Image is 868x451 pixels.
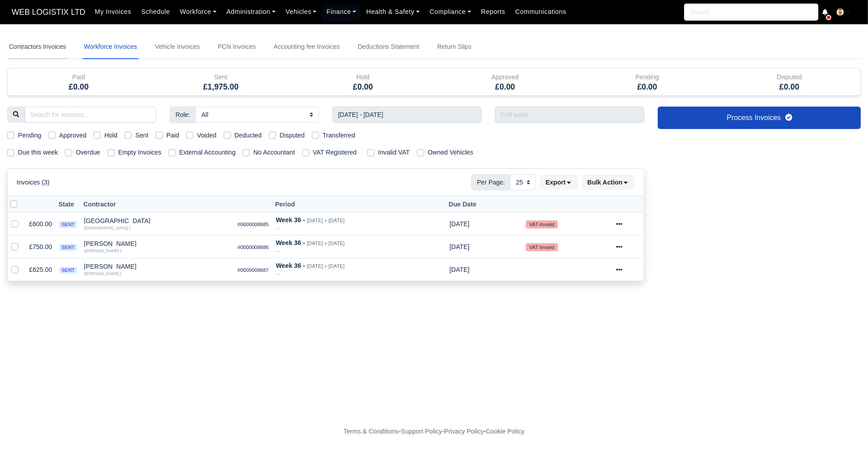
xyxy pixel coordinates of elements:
[238,245,269,250] small: #0000008686
[446,196,522,213] th: Due Date
[450,220,470,228] span: 1 week from now
[450,266,470,273] span: 1 week from now
[175,3,221,21] a: Workforce
[495,107,644,123] input: End week...
[276,248,279,253] i: --
[823,408,868,451] iframe: Chat Widget
[526,220,558,228] small: VAT-Invalid
[234,130,262,141] label: Deducted
[425,3,476,21] a: Compliance
[104,130,117,141] label: Hold
[276,239,305,246] strong: Week 36 -
[238,267,269,273] small: #0000008687
[322,3,362,21] a: Finance
[281,3,322,21] a: Vehicles
[307,263,345,269] small: [DATE] » [DATE]
[718,69,860,95] div: Disputed
[428,147,473,158] label: Owned Vehicles
[332,107,481,123] input: Start week...
[18,147,58,158] label: Due this week
[59,221,77,228] span: sent
[18,130,41,141] label: Pending
[14,72,143,82] div: Paid
[17,179,50,186] h6: Invoices (3)
[684,4,818,21] input: Search...
[238,222,269,227] small: #0000008685
[118,147,162,158] label: Empty Invoices
[26,236,55,258] td: £750.00
[59,267,77,274] span: sent
[135,130,148,141] label: Sent
[82,35,139,59] a: Workforce Invoices
[307,218,345,223] small: [DATE] » [DATE]
[356,35,421,59] a: Deductions Statement
[272,35,342,59] a: Accounting fee Invoices
[434,69,576,95] div: Approved
[157,82,285,92] h5: £1,975.00
[471,174,511,190] span: Per Page:
[26,258,55,281] td: £625.00
[298,72,427,82] div: Hold
[14,82,143,92] h5: £0.00
[435,35,473,59] a: Return Slips
[84,271,122,276] small: ([PERSON_NAME] )
[136,3,175,21] a: Schedule
[276,225,279,231] i: --
[526,243,558,251] small: VAT-Invalid
[444,428,484,435] a: Privacy Policy
[157,72,285,82] div: Sent
[216,35,258,59] a: PCN Invoices
[153,35,201,59] a: Vehicle Invoices
[59,244,77,251] span: sent
[26,213,55,236] td: £600.00
[197,130,217,141] label: Voided
[540,175,578,190] button: Export
[583,82,712,92] h5: £0.00
[441,72,570,82] div: Approved
[583,72,712,82] div: Pending
[84,241,230,247] div: [PERSON_NAME]
[361,3,425,21] a: Health & Safety
[323,130,355,141] label: Transferred
[81,196,234,213] th: Contractor
[179,147,236,158] label: External Accounting
[84,263,230,270] div: [PERSON_NAME]
[658,107,861,129] a: Process Invoices
[276,271,279,276] i: --
[276,216,305,223] strong: Week 36 -
[401,428,442,435] a: Support Policy
[166,130,179,141] label: Paid
[510,3,571,21] a: Communications
[90,3,136,21] a: My Invoices
[486,428,524,435] a: Cookie Policy
[441,82,570,92] h5: £0.00
[84,249,122,253] small: ([PERSON_NAME] )
[25,107,156,123] input: Search for invoices...
[378,147,410,158] label: Invalid VAT
[84,226,130,230] small: ([GEOGRAPHIC_DATA] )
[582,175,635,190] button: Bulk Action
[76,147,100,158] label: Overdue
[540,175,581,190] div: Export
[55,196,80,213] th: State
[725,72,854,82] div: Disputed
[280,130,305,141] label: Disputed
[221,3,281,21] a: Administration
[150,69,292,95] div: Sent
[84,218,230,224] div: [GEOGRAPHIC_DATA]
[7,4,90,21] a: WEB LOGISTIX LTD
[272,196,446,213] th: Period
[298,82,427,92] h5: £0.00
[476,3,510,21] a: Reports
[276,262,305,269] strong: Week 36 -
[313,147,357,158] label: VAT Registered
[292,69,434,95] div: Hold
[8,69,150,95] div: Paid
[179,426,689,437] div: - - -
[450,243,470,250] span: 1 week from now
